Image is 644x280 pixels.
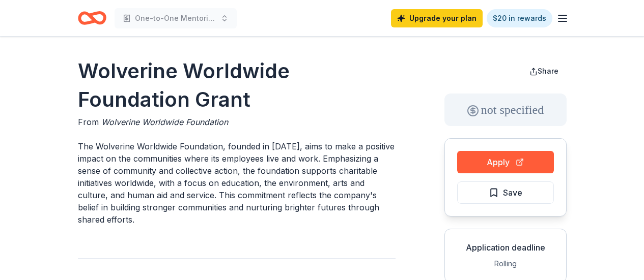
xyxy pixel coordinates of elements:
[538,67,558,75] span: Share
[444,94,567,126] div: not specified
[78,116,396,128] div: From
[78,6,106,30] a: Home
[457,151,554,173] button: Apply
[457,181,554,204] button: Save
[503,186,522,199] span: Save
[101,117,228,127] span: Wolverine Worldwide Foundation
[453,258,558,270] div: Rolling
[135,12,216,24] span: One-to-One Mentoring
[487,9,552,27] a: $20 in rewards
[115,8,237,28] button: One-to-One Mentoring
[453,241,558,254] div: Application deadline
[78,140,396,226] p: The Wolverine Worldwide Foundation, founded in [DATE], aims to make a positive impact on the comm...
[391,9,483,27] a: Upgrade your plan
[78,57,396,114] h1: Wolverine Worldwide Foundation Grant
[521,61,567,81] button: Share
